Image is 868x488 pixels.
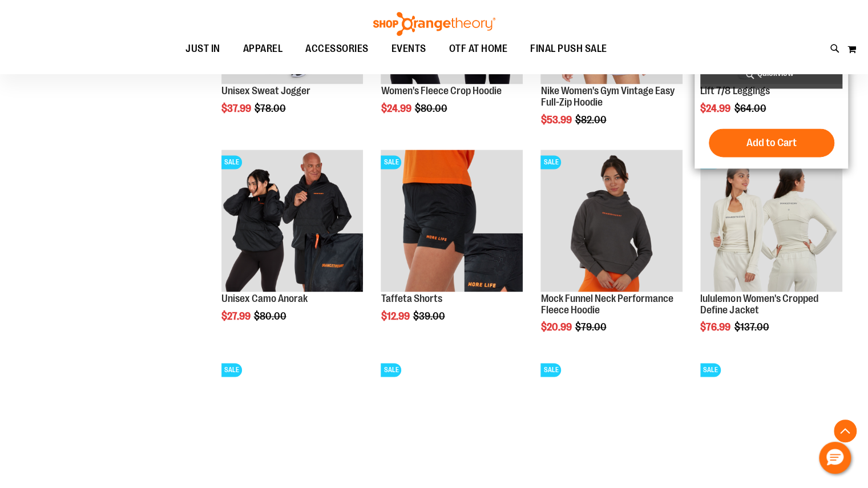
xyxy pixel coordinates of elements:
a: Product image for Mock Funnel Neck Performance Fleece HoodieSALE [540,150,683,293]
a: Product image for lululemon Define Jacket CroppedSALE [700,150,842,293]
span: FINAL PUSH SALE [530,36,607,62]
span: $80.00 [414,103,449,114]
div: product [535,144,688,362]
img: Shop Orangetheory [372,12,497,36]
span: SALE [381,155,401,169]
span: $24.99 [700,103,732,114]
a: Mock Funnel Neck Performance Fleece Hoodie [540,293,673,316]
a: FINAL PUSH SALE [519,36,619,62]
a: ACCESSORIES [294,36,380,62]
span: $64.00 [734,103,768,114]
button: Add to Cart [709,128,834,157]
span: $76.99 [700,321,732,333]
span: $24.99 [381,103,413,114]
span: $20.99 [540,321,573,333]
span: $53.99 [540,114,573,126]
a: JUST IN [174,36,232,62]
span: $37.99 [221,103,253,114]
img: Product image for lululemon Define Jacket Cropped [700,150,842,292]
span: SALE [381,363,401,377]
span: $39.00 [413,310,446,322]
a: Lift 7/8 Leggings [700,85,769,96]
a: Unisex Sweat Jogger [221,85,310,96]
span: $137.00 [734,321,770,333]
a: APPAREL [232,36,294,62]
a: OTF AT HOME [438,36,519,62]
button: Hello, have a question? Let’s chat. [819,442,851,474]
a: Product image for Camo Tafetta ShortsSALE [381,150,523,293]
a: EVENTS [380,36,438,62]
span: $78.00 [255,103,288,114]
div: product [216,144,369,351]
span: SALE [700,363,721,377]
span: EVENTS [391,36,426,62]
button: Back To Top [834,420,857,442]
div: product [375,144,528,351]
span: SALE [221,363,242,377]
a: Taffeta Shorts [381,293,442,304]
a: Product image for Unisex Camo AnorakSALE [221,150,364,293]
a: lululemon Women's Cropped Define Jacket [700,293,818,316]
span: $82.00 [575,114,608,126]
span: SALE [540,155,561,169]
span: $80.00 [254,310,288,322]
span: APPAREL [243,36,283,62]
div: product [695,144,848,362]
img: Product image for Unisex Camo Anorak [221,150,364,292]
a: Women's Fleece Crop Hoodie [381,85,501,96]
span: SALE [221,155,242,169]
span: $27.99 [221,310,252,322]
span: JUST IN [185,36,220,62]
span: OTF AT HOME [449,36,508,62]
span: $79.00 [575,321,608,333]
span: SALE [540,363,561,377]
img: Product image for Camo Tafetta Shorts [381,150,523,292]
span: ACCESSORIES [305,36,369,62]
img: Product image for Mock Funnel Neck Performance Fleece Hoodie [540,150,683,292]
a: Unisex Camo Anorak [221,293,308,304]
a: Nike Women's Gym Vintage Easy Full-Zip Hoodie [540,85,674,108]
span: $12.99 [381,310,411,322]
span: Add to Cart [746,136,797,149]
